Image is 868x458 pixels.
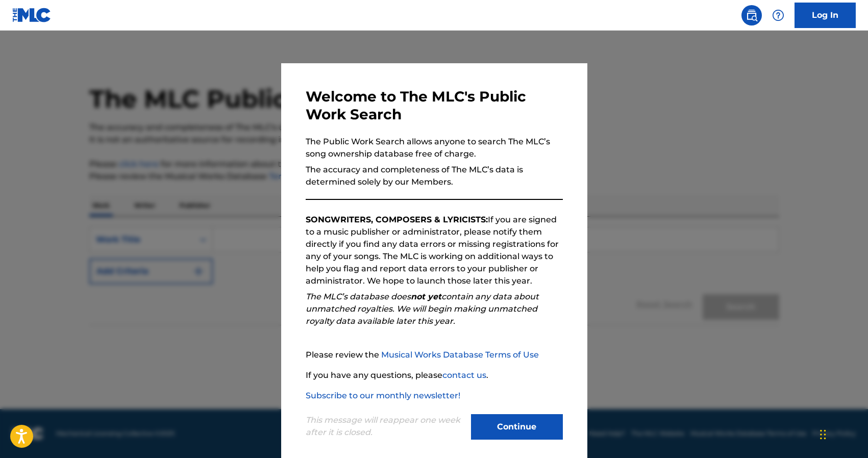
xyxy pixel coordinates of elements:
[306,369,563,381] p: If you have any questions, please .
[817,409,868,458] iframe: Chat Widget
[306,215,488,224] strong: SONGWRITERS, COMPOSERS & LYRICISTS:
[306,391,460,400] a: Subscribe to our monthly newsletter!
[306,164,563,188] p: The accuracy and completeness of The MLC’s data is determined solely by our Members.
[772,9,784,21] img: help
[817,409,868,458] div: Widget de chat
[442,370,486,380] a: contact us
[306,349,563,361] p: Please review the
[411,292,441,301] strong: not yet
[306,214,563,287] p: If you are signed to a music publisher or administrator, please notify them directly if you find ...
[746,9,758,21] img: search
[741,5,762,26] a: Public Search
[306,88,563,123] h3: Welcome to The MLC's Public Work Search
[306,292,539,326] em: The MLC’s database does contain any data about unmatched royalties. We will begin making unmatche...
[795,3,856,28] a: Log In
[12,8,52,22] img: MLC Logo
[768,5,788,26] div: Help
[306,136,563,160] p: The Public Work Search allows anyone to search The MLC’s song ownership database free of charge.
[820,419,826,450] div: Arrastrar
[306,414,465,439] p: This message will reappear one week after it is closed.
[471,414,563,440] button: Continue
[381,350,539,360] a: Musical Works Database Terms of Use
